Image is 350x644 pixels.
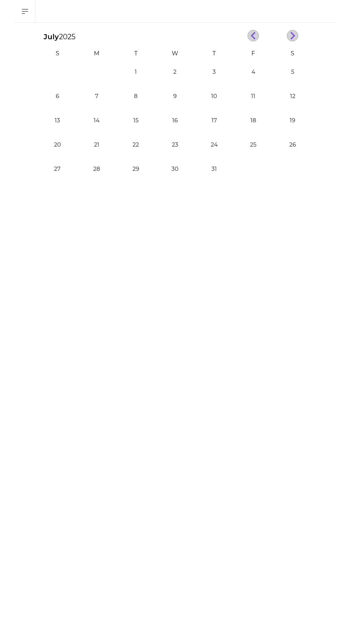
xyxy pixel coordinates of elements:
div: W [157,49,193,58]
button: 7 [90,89,104,103]
button: 9 [168,89,182,103]
button: 19 [285,113,300,128]
button: 24 [207,138,221,152]
button: 29 [129,162,143,176]
button: 8 [129,89,143,103]
button: 10 [207,89,221,103]
div: T [117,49,154,58]
button: 3 [207,65,221,79]
button: 12 [285,89,300,103]
button: 25 [246,138,260,152]
button: 2 [168,65,182,79]
button: 15 [129,113,143,128]
button: 23 [168,138,182,152]
span: July [38,32,59,41]
button: 30 [168,162,182,176]
div: T [196,49,232,58]
button: 26 [285,138,300,152]
div: S [39,49,76,58]
button: 4 [246,65,260,79]
div: S [274,49,311,58]
button: 11 [246,89,260,103]
button: 27 [50,162,65,176]
span: 2025 [59,32,75,41]
button: 5 [285,65,300,79]
button: 14 [90,113,104,128]
button: 16 [168,113,182,128]
button: 18 [246,113,260,128]
button: 28 [90,162,104,176]
button: 31 [207,162,221,176]
button: 17 [207,113,221,128]
button: 21 [90,138,104,152]
button: 20 [50,138,65,152]
div: M [79,49,115,58]
button: 22 [129,138,143,152]
button: 6 [50,89,65,103]
button: 1 [129,65,143,79]
button: 13 [50,113,65,128]
div: F [235,49,272,58]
